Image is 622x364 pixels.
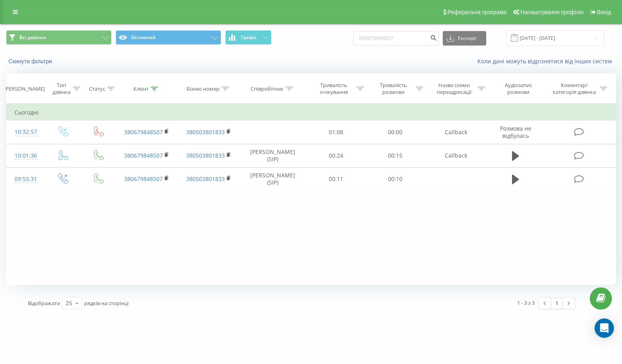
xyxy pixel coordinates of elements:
[353,31,439,46] input: Пошук за номером
[477,57,616,65] a: Коли дані можуть відрізнятися вiд інших систем
[520,9,583,15] span: Налаштування профілю
[517,299,535,307] div: 1 - 3 з 3
[313,82,355,96] div: Тривалість очікування
[366,144,425,167] td: 00:15
[433,82,476,96] div: Назва схеми переадресації
[66,299,72,307] div: 25
[373,82,414,96] div: Тривалість розмови
[595,318,614,338] div: Open Intercom Messenger
[124,175,163,183] a: 380679848507
[494,82,542,96] div: Аудіозапис розмови
[239,167,306,191] td: [PERSON_NAME] (SIP)
[186,128,225,136] a: 380503801833
[6,104,616,121] td: Сьогодні
[225,30,272,45] button: Графік
[251,85,284,92] div: Співробітник
[15,124,36,140] div: 10:32:57
[306,167,366,191] td: 00:11
[116,30,221,45] button: Основний
[425,144,487,167] td: Callback
[241,35,257,40] span: Графік
[89,85,105,92] div: Статус
[448,9,507,15] span: Реферальна програма
[443,31,486,46] button: Експорт
[186,152,225,159] a: 380503801833
[597,9,611,15] span: Вихід
[239,144,306,167] td: [PERSON_NAME] (SIP)
[15,171,36,187] div: 09:55:31
[52,82,71,96] div: Тип дзвінка
[306,121,366,144] td: 01:08
[187,85,220,92] div: Бізнес номер
[19,34,46,41] span: Всі дзвінки
[425,121,487,144] td: Callback
[186,175,225,183] a: 380503801833
[6,58,56,65] button: Скинути фільтри
[15,148,36,164] div: 10:01:36
[366,121,425,144] td: 00:00
[6,30,112,45] button: Всі дзвінки
[500,125,531,139] span: Розмова не відбулась
[84,300,129,307] span: рядків на сторінці
[124,152,163,159] a: 380679848507
[28,300,60,307] span: Відображати
[551,82,598,96] div: Коментар/категорія дзвінка
[133,85,149,92] div: Клієнт
[124,128,163,136] a: 380679848507
[306,144,366,167] td: 00:24
[4,85,45,92] div: [PERSON_NAME]
[366,167,425,191] td: 00:10
[551,297,563,309] a: 1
